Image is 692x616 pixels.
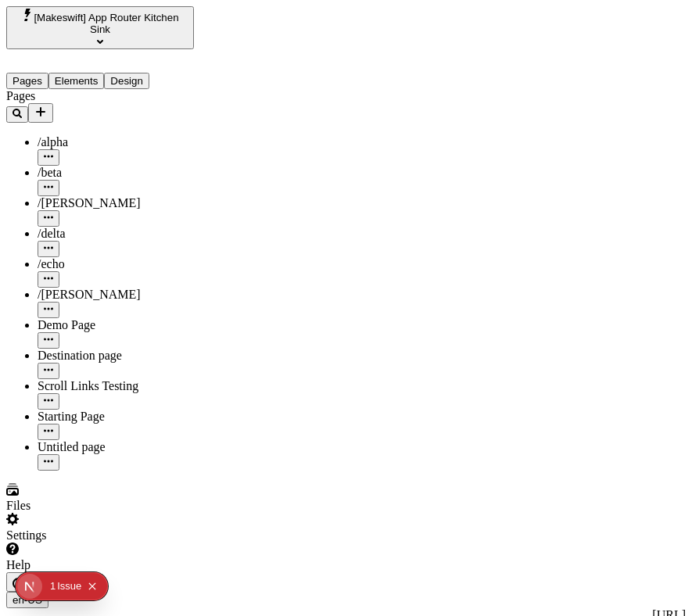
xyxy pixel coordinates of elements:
button: Design [104,73,149,89]
button: Pages [6,73,48,89]
button: Select site [6,6,194,49]
span: [Makeswift] App Router Kitchen Sink [34,12,178,35]
div: Help [6,558,194,572]
div: /alpha [38,135,194,149]
div: Untitled page [38,440,194,454]
div: /echo [38,257,194,271]
span: en-US [13,594,42,606]
div: Destination page [38,349,194,363]
div: /[PERSON_NAME] [38,196,194,210]
button: Add new [28,103,53,123]
button: Open locale picker [6,592,48,608]
div: Starting Page [38,410,194,424]
div: Pages [6,89,194,103]
div: /beta [38,166,194,180]
div: Demo Page [38,318,194,332]
div: /[PERSON_NAME] [38,288,194,302]
button: Elements [48,73,105,89]
div: Scroll Links Testing [38,379,194,393]
div: Files [6,499,194,513]
div: /delta [38,227,194,241]
div: Settings [6,528,194,543]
